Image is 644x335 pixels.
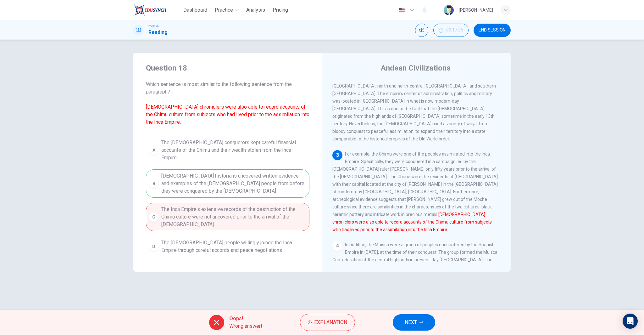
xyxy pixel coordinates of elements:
button: Practice [212,4,241,16]
font: [DEMOGRAPHIC_DATA] chroniclers were also able to record accounts of the Chimu culture from subjec... [332,212,492,232]
font: [DEMOGRAPHIC_DATA] chroniclers were also able to record accounts of the Chimu culture from subjec... [146,104,309,125]
span: For example, the Chimu were one of the peoples assimilated into the Inca Empire. Specifically, th... [332,151,499,232]
button: 00:17:35 [433,24,469,37]
button: Explanation [300,314,355,331]
div: [PERSON_NAME] [459,6,493,14]
span: Pricing [273,6,288,14]
span: Which sentence is most similar to the following sentence from the paragraph? [146,81,309,126]
span: END SESSION [479,28,506,33]
button: NEXT [393,314,435,331]
h4: Question 18 [146,63,309,73]
div: Hide [433,24,469,37]
span: Oops! [229,315,262,322]
button: END SESSION [474,24,511,37]
h1: Reading [148,29,168,36]
a: EduSynch logo [133,4,181,16]
span: Analysis [246,6,265,14]
span: 00:17:35 [446,28,463,33]
span: Dashboard [183,6,207,14]
img: en [398,8,406,13]
span: Wrong answer! [229,322,262,330]
div: Open Intercom Messenger [623,314,638,329]
span: Practice [215,6,233,14]
span: TOEFL® [148,24,158,29]
button: Pricing [270,4,291,16]
button: Dashboard [181,4,210,16]
div: 3 [332,150,342,160]
button: Analysis [244,4,268,16]
div: Mute [415,24,428,37]
img: EduSynch logo [133,4,166,16]
img: Profile picture [444,5,454,15]
span: Explanation [314,318,347,327]
span: The Inca Empire was the largest empire in [GEOGRAPHIC_DATA]. The [DEMOGRAPHIC_DATA] succeeded in ... [332,46,496,141]
h4: Andean Civilizations [381,63,451,73]
span: NEXT [405,318,417,327]
span: In addition, the Muisca were a group of peoples encountered by the Spanish Empire in [DATE], at t... [332,242,498,308]
div: 4 [332,241,342,251]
